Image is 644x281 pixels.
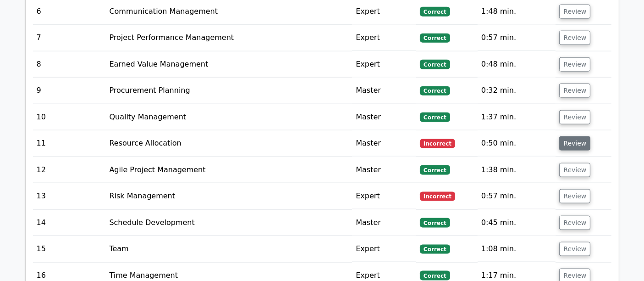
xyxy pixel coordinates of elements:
[33,183,106,209] td: 13
[420,7,450,16] span: Correct
[105,104,352,130] td: Quality Management
[420,86,450,96] span: Correct
[559,136,590,151] button: Review
[420,139,455,148] span: Incorrect
[33,51,106,78] td: 8
[105,51,352,78] td: Earned Value Management
[33,78,106,104] td: 9
[352,210,416,236] td: Master
[420,34,450,43] span: Correct
[105,130,352,157] td: Resource Allocation
[478,104,556,130] td: 1:37 min.
[478,236,556,262] td: 1:08 min.
[420,112,450,122] span: Correct
[559,189,590,203] button: Review
[420,218,450,227] span: Correct
[559,57,590,72] button: Review
[420,60,450,69] span: Correct
[559,216,590,230] button: Review
[559,31,590,45] button: Review
[478,51,556,78] td: 0:48 min.
[33,104,106,130] td: 10
[352,104,416,130] td: Master
[478,78,556,104] td: 0:32 min.
[33,236,106,262] td: 15
[352,157,416,183] td: Master
[105,78,352,104] td: Procurement Planning
[352,130,416,157] td: Master
[478,130,556,157] td: 0:50 min.
[559,163,590,177] button: Review
[420,165,450,174] span: Correct
[105,236,352,262] td: Team
[478,25,556,51] td: 0:57 min.
[420,192,455,201] span: Incorrect
[478,183,556,209] td: 0:57 min.
[352,236,416,262] td: Expert
[478,157,556,183] td: 1:38 min.
[420,271,450,280] span: Correct
[420,245,450,254] span: Correct
[478,210,556,236] td: 0:45 min.
[33,25,106,51] td: 7
[352,25,416,51] td: Expert
[105,25,352,51] td: Project Performance Management
[33,130,106,157] td: 11
[559,242,590,256] button: Review
[105,183,352,209] td: Risk Management
[105,210,352,236] td: Schedule Development
[105,157,352,183] td: Agile Project Management
[352,51,416,78] td: Expert
[33,157,106,183] td: 12
[559,110,590,124] button: Review
[559,5,590,19] button: Review
[33,210,106,236] td: 14
[352,78,416,104] td: Master
[559,84,590,98] button: Review
[352,183,416,209] td: Expert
